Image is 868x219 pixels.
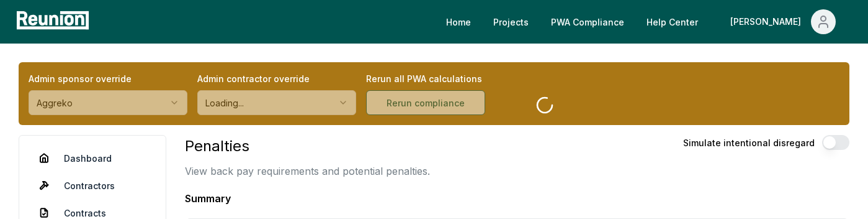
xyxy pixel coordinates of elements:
div: [PERSON_NAME] [730,9,806,34]
label: Admin sponsor override [29,72,187,85]
a: Home [436,9,481,34]
nav: Main [436,9,856,34]
a: PWA Compliance [541,9,634,34]
label: Rerun all PWA calculations [366,72,525,85]
p: View back pay requirements and potential penalties. [185,164,430,179]
label: Admin contractor override [197,72,356,85]
a: Dashboard [29,146,156,170]
a: Help Center [637,9,708,34]
h4: Summary [185,191,849,206]
h3: Penalties [185,135,430,157]
label: Simulate intentional disregard [683,136,815,149]
button: [PERSON_NAME] [720,9,846,34]
a: Contractors [29,173,156,198]
a: Projects [483,9,539,34]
